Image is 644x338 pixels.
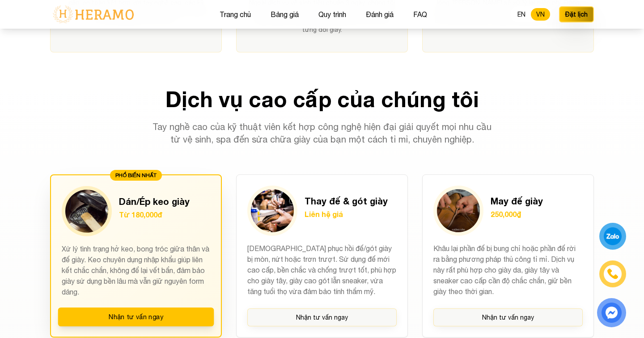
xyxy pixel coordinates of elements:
div: PHỔ BIẾN NHẤT [110,170,162,181]
p: 250,000₫ [491,209,543,220]
a: phone-icon [601,262,625,286]
h3: Thay đế & gót giày [305,195,388,207]
button: Nhận tư vấn ngay [58,308,214,326]
img: logo-with-text.png [50,5,136,24]
img: Thay đế & gót giày [251,189,294,232]
button: VN [531,8,550,21]
p: Khâu lại phần đế bị bung chỉ hoặc phần đế rời ra bằng phương pháp thủ công tỉ mỉ. Dịch vụ này rất... [433,243,583,298]
img: Dán/Ép keo giày [65,190,108,233]
p: Liên hệ giá [305,209,388,220]
img: May đế giày [437,189,480,232]
button: Đánh giá [363,9,396,20]
p: Xử lý tình trạng hở keo, bong tróc giữa thân và đế giày. Keo chuyên dụng nhập khẩu giúp liên kết ... [62,243,210,297]
p: Tay nghề cao của kỹ thuật viên kết hợp công nghệ hiện đại giải quyết mọi nhu cầu từ vệ sinh, spa ... [150,121,494,146]
h3: Dán/Ép keo giày [119,195,190,208]
p: [DEMOGRAPHIC_DATA] phục hồi đế/gót giày bị mòn, nứt hoặc trơn trượt. Sử dụng đế mới cao cấp, bền ... [247,243,397,298]
button: Trang chủ [217,9,254,20]
button: EN [512,8,531,21]
button: Nhận tư vấn ngay [433,308,583,326]
button: Nhận tư vấn ngay [247,308,397,326]
button: Quy trình [316,9,349,20]
button: Đặt lịch [559,6,594,22]
img: phone-icon [608,269,618,279]
h2: Dịch vụ cao cấp của chúng tôi [50,88,594,110]
button: FAQ [411,9,430,20]
button: Bảng giá [268,9,301,20]
h3: May đế giày [491,195,543,207]
p: Từ 180,000đ [119,209,190,220]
